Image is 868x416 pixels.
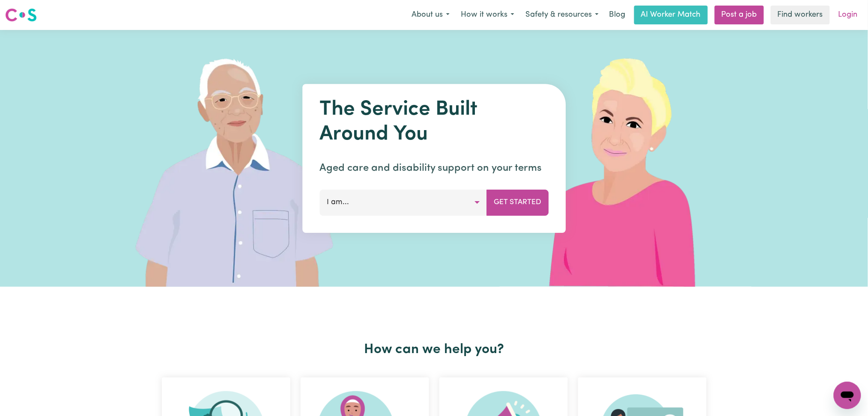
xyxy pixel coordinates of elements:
[604,6,631,24] a: Blog
[319,190,487,215] button: I am...
[5,5,37,25] a: Careseekers logo
[771,6,830,24] a: Find workers
[715,6,764,24] a: Post a job
[520,6,604,24] button: Safety & resources
[634,6,708,24] a: AI Worker Match
[5,7,37,23] img: Careseekers logo
[406,6,455,24] button: About us
[486,190,549,215] button: Get Started
[834,382,861,409] iframe: Button to launch messaging window
[157,342,712,358] h2: How can we help you?
[319,98,549,147] h1: The Service Built Around You
[455,6,520,24] button: How it works
[319,160,549,176] p: Aged care and disability support on your terms
[833,6,863,24] a: Login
